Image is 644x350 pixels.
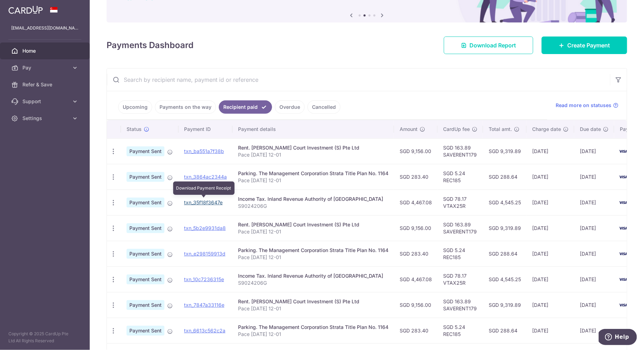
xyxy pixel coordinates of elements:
a: Payments on the way [155,100,216,114]
td: SGD 9,319.89 [483,215,527,241]
div: Rent. [PERSON_NAME] Court Investment (S) Pte Ltd [238,298,388,305]
a: Create Payment [542,37,627,54]
a: txn_7847a33116e [184,302,224,308]
p: Pace [DATE] 12-01 [238,177,388,184]
td: [DATE] [574,138,614,164]
a: Cancelled [307,100,340,114]
td: SGD 9,156.00 [394,292,438,318]
span: Payment Sent [127,326,164,336]
a: txn_35f18f3647e [184,199,223,205]
td: [DATE] [527,164,574,190]
div: Rent. [PERSON_NAME] Court Investment (S) Pte Ltd [238,221,388,228]
td: SGD 4,545.25 [483,190,527,215]
span: Create Payment [567,41,610,49]
td: SGD 78.17 VTAX25R [438,190,483,215]
p: [EMAIL_ADDRESS][DOMAIN_NAME] [11,25,79,32]
th: Payment details [232,120,394,138]
img: Bank Card [616,147,630,156]
span: Payment Sent [127,223,164,233]
iframe: Opens a widget where you can find more information [599,329,637,346]
span: Payment Sent [127,275,164,284]
p: S9024206G [238,279,388,286]
span: Payment Sent [127,172,164,182]
span: Payment Sent [127,249,164,259]
span: Pay [22,64,69,71]
td: SGD 5.24 REC185 [438,318,483,343]
span: Payment Sent [127,198,164,207]
div: Download Payment Receipt [173,181,235,195]
img: Bank Card [616,173,630,181]
img: CardUp [8,6,43,14]
span: Charge date [532,126,561,133]
a: Read more on statuses [556,102,618,109]
span: Home [22,47,69,54]
td: SGD 9,156.00 [394,138,438,164]
td: [DATE] [527,138,574,164]
td: [DATE] [574,164,614,190]
p: Pace [DATE] 12-01 [238,305,388,312]
img: Bank Card [616,224,630,232]
td: [DATE] [527,266,574,292]
td: SGD 288.64 [483,164,527,190]
span: Amount [400,126,418,133]
a: txn_10c7236315e [184,276,224,282]
p: Pace [DATE] 12-01 [238,228,388,235]
a: Upcoming [118,100,152,114]
img: Bank Card [616,198,630,207]
td: SGD 4,467.08 [394,266,438,292]
img: Bank Card [616,326,630,335]
td: [DATE] [574,215,614,241]
a: Download Report [444,37,533,54]
span: Total amt. [489,126,512,133]
td: [DATE] [527,215,574,241]
td: SGD 9,319.89 [483,138,527,164]
td: SGD 5.24 REC185 [438,241,483,266]
td: [DATE] [527,241,574,266]
span: Read more on statuses [556,102,611,109]
a: txn_ba551a7f38b [184,148,224,154]
td: SGD 163.89 SAVERENT179 [438,138,483,164]
span: Download Report [469,41,516,49]
td: [DATE] [527,292,574,318]
p: S9024206G [238,203,388,210]
div: Parking. The Management Corporation Strata Title Plan No. 1164 [238,324,388,331]
td: SGD 78.17 VTAX25R [438,266,483,292]
div: Parking. The Management Corporation Strata Title Plan No. 1164 [238,247,388,254]
span: Refer & Save [22,81,69,88]
span: CardUp fee [443,126,470,133]
p: Pace [DATE] 12-01 [238,331,388,338]
img: Bank Card [616,301,630,309]
td: SGD 163.89 SAVERENT179 [438,215,483,241]
td: SGD 288.64 [483,318,527,343]
td: SGD 4,545.25 [483,266,527,292]
a: txn_6613c562c2a [184,328,225,334]
td: SGD 5.24 REC185 [438,164,483,190]
h4: Payments Dashboard [107,39,194,52]
a: txn_3864ac2344a [184,174,227,180]
td: [DATE] [574,266,614,292]
td: SGD 283.40 [394,318,438,343]
td: [DATE] [574,241,614,266]
td: [DATE] [574,318,614,343]
span: Support [22,98,69,105]
td: [DATE] [527,318,574,343]
span: Status [127,126,142,133]
a: txn_e298159913d [184,251,225,257]
a: Recipient paid [219,100,272,114]
div: Parking. The Management Corporation Strata Title Plan No. 1164 [238,170,388,177]
span: Settings [22,115,69,122]
p: Pace [DATE] 12-01 [238,151,388,158]
span: Due date [580,126,601,133]
p: Pace [DATE] 12-01 [238,254,388,261]
td: SGD 9,319.89 [483,292,527,318]
th: Payment ID [178,120,232,138]
td: SGD 288.64 [483,241,527,266]
td: SGD 9,156.00 [394,215,438,241]
td: [DATE] [574,190,614,215]
td: SGD 283.40 [394,164,438,190]
td: SGD 4,467.08 [394,190,438,215]
td: SGD 163.89 SAVERENT179 [438,292,483,318]
a: txn_5b2e9931da8 [184,225,226,231]
td: [DATE] [574,292,614,318]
